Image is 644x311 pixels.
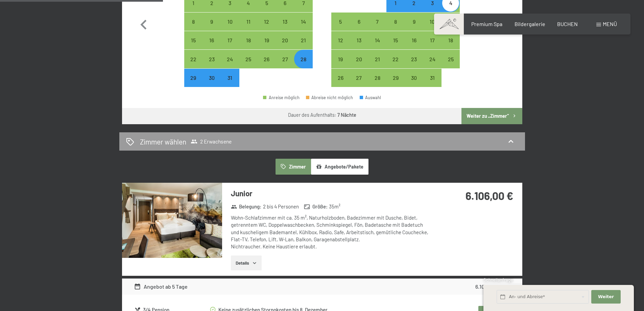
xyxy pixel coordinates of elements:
div: 26 [332,75,349,92]
div: Anreise möglich [423,50,442,68]
div: 28 [369,75,386,92]
div: Anreise möglich [221,50,239,68]
div: Anreise möglich [221,13,239,31]
strong: Größe : [304,203,328,210]
div: Anreise möglich [239,13,258,31]
div: Anreise möglich [184,31,202,49]
div: Anreise möglich [386,69,405,87]
div: 23 [203,57,220,73]
div: Tue Jan 27 2026 [350,69,368,87]
div: 29 [387,75,404,92]
div: Anreise möglich [276,50,294,68]
div: Angebot ab 5 Tage6.106,00 € [122,279,522,295]
div: 11 [240,19,257,36]
div: 6 [277,0,293,17]
div: 14 [369,38,386,54]
div: 24 [221,57,238,73]
div: Anreise möglich [184,50,202,68]
div: Sun Dec 14 2025 [294,13,312,31]
div: Anreise möglich [405,13,423,31]
div: Tue Jan 20 2026 [350,50,368,68]
div: 24 [424,57,441,73]
div: 18 [442,38,459,54]
div: Wed Dec 10 2025 [221,13,239,31]
div: Anreise möglich [294,50,312,68]
h3: Junior [231,188,432,199]
div: 19 [258,38,275,54]
button: Details [231,256,262,270]
div: Anreise möglich [442,13,460,31]
a: Bildergalerie [515,21,545,27]
div: Tue Dec 09 2025 [202,13,221,31]
div: Mon Dec 22 2025 [184,50,202,68]
div: Tue Dec 30 2025 [202,69,221,87]
div: Tue Dec 23 2025 [202,50,221,68]
div: 6 [351,19,367,36]
div: 2 [203,0,220,17]
div: Dauer des Aufenthalts: [288,112,356,118]
div: 13 [277,19,293,36]
div: Thu Dec 11 2025 [239,13,258,31]
div: Sun Jan 11 2026 [442,13,460,31]
div: 31 [424,75,441,92]
div: Fri Jan 30 2026 [405,69,423,87]
div: Wed Dec 17 2025 [221,31,239,49]
div: 16 [203,38,220,54]
div: Anreise möglich [202,13,221,31]
button: Angebote/Pakete [311,159,368,174]
div: 20 [351,57,367,73]
div: Wed Jan 21 2026 [368,50,386,68]
div: Wohn-Schlafzimmer mit ca. 35 m², Naturholzboden, Badezimmer mit Dusche, Bidet, getrenntem WC, Dop... [231,214,432,250]
span: Schnellanfrage [483,277,513,283]
a: Premium Spa [471,21,502,27]
div: Auswahl [360,95,381,100]
div: 28 [295,57,312,73]
div: Angebot ab 5 Tage [134,283,188,291]
div: 15 [387,38,404,54]
div: Tue Jan 13 2026 [350,31,368,49]
strong: Belegung : [231,203,262,210]
div: Sat Dec 20 2025 [276,31,294,49]
div: 10 [221,19,238,36]
div: Fri Jan 23 2026 [405,50,423,68]
div: 13 [351,38,367,54]
div: Mon Jan 26 2026 [331,69,350,87]
div: 17 [424,38,441,54]
div: Anreise möglich [368,69,386,87]
div: Sat Jan 31 2026 [423,69,442,87]
div: 1 [387,0,404,17]
div: Thu Dec 18 2025 [239,31,258,49]
div: 31 [221,75,238,92]
span: 35 m² [329,203,340,210]
button: Zimmer [276,159,311,174]
div: 26 [258,57,275,73]
div: Anreise möglich [386,13,405,31]
span: Weiter [598,294,614,300]
div: 22 [185,57,202,73]
b: 7 Nächte [337,112,356,118]
div: 25 [442,57,459,73]
div: 4 [240,0,257,17]
div: 25 [240,57,257,73]
div: Anreise möglich [368,13,386,31]
div: Sat Dec 13 2025 [276,13,294,31]
div: Anreise möglich [350,31,368,49]
div: Sat Jan 10 2026 [423,13,442,31]
div: Sun Dec 21 2025 [294,31,312,49]
div: Sun Jan 18 2026 [442,31,460,49]
div: Anreise möglich [442,50,460,68]
div: Anreise möglich [258,13,276,31]
img: mss_renderimg.php [122,183,222,258]
div: Anreise möglich [239,50,258,68]
div: 7 [369,19,386,36]
div: 30 [203,75,220,92]
div: 8 [387,19,404,36]
div: Fri Dec 19 2025 [258,31,276,49]
div: 17 [221,38,238,54]
div: 22 [387,57,404,73]
div: 21 [295,38,312,54]
div: 7 [295,0,312,17]
div: Tue Jan 06 2026 [350,13,368,31]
